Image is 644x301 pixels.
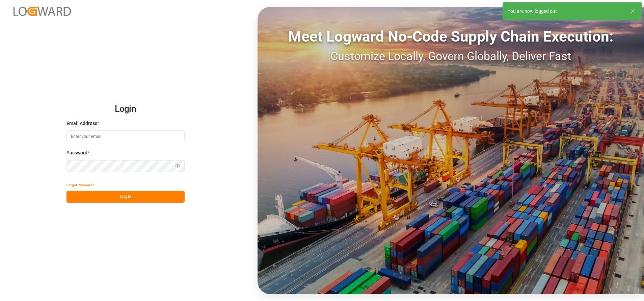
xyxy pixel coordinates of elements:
h2: Login [66,98,185,120]
div: Customize Locally, Govern Globally, Deliver Fast [258,48,644,65]
div: You are now logged out [508,8,624,15]
img: Logward_new_orange.png [14,7,71,16]
div: Meet Logward No-Code Supply Chain Execution: [258,25,644,48]
input: Enter your email [66,130,185,142]
span: Password [66,149,87,156]
span: Email Address [66,120,97,127]
button: Forgot Password? [66,179,94,191]
button: Log In [66,191,185,203]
